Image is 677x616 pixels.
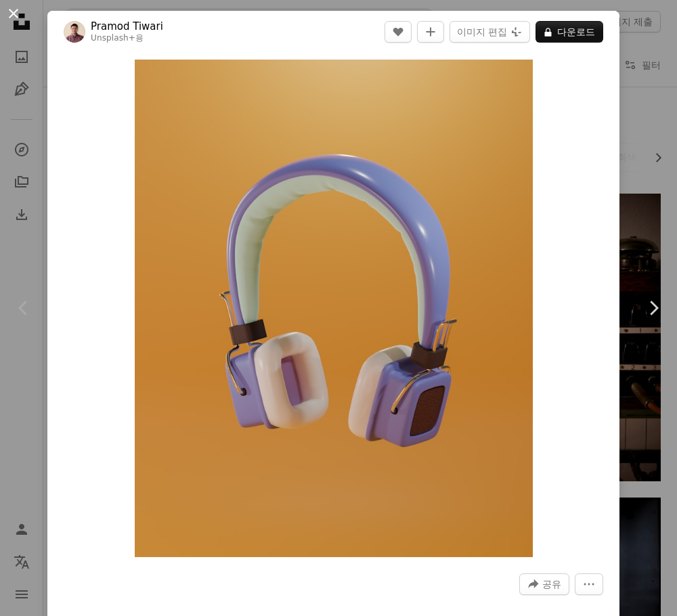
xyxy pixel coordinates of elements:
button: 이 이미지 확대 [135,60,533,557]
a: Unsplash+ [91,33,135,43]
button: 다운로드 [536,21,603,43]
a: Pramod Tiwari [91,20,163,33]
button: 컬렉션에 추가 [417,21,444,43]
div: 용 [91,33,163,44]
button: 이미지 편집 [450,21,530,43]
a: 다음 [630,243,677,373]
button: 좋아요 [385,21,412,43]
button: 이 이미지 공유 [519,573,569,595]
img: Pramod Tiwari의 프로필로 이동 [64,21,85,43]
span: 공유 [542,574,561,594]
img: 공중에 떠 있는 헤드폰 한 쌍 [135,60,533,557]
button: 더 많은 작업 [575,573,603,595]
